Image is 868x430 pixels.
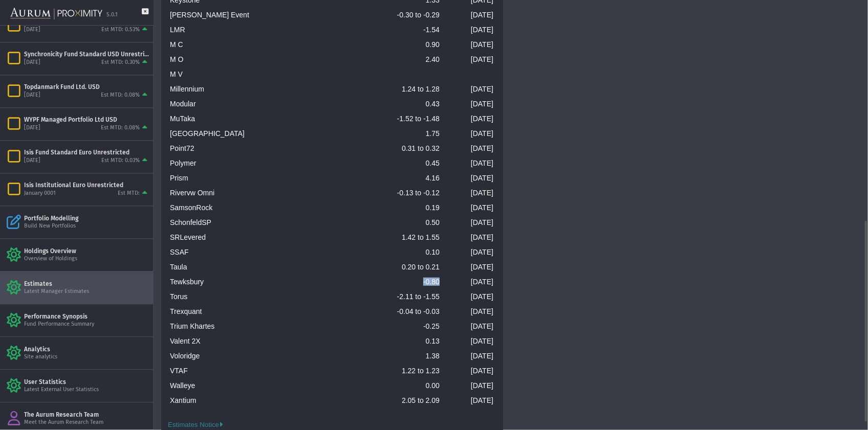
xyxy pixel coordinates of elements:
span: [DATE] [471,129,493,138]
span: [DATE] [471,278,493,286]
span: 2.05 to 2.09 [402,396,440,404]
span: [DATE] [471,233,493,241]
span: [DATE] [471,307,493,315]
span: -0.80 [423,278,440,286]
div: Topdanmark Fund Ltd. USD [24,83,149,91]
span: [DATE] [471,100,493,108]
span: [DATE] [471,11,493,19]
span: [DATE] [471,263,493,271]
td: [PERSON_NAME] Event [164,8,357,22]
span: [DATE] [471,322,493,330]
td: SchonfeldSP [164,215,357,230]
span: 1.75 [426,129,440,138]
span: [DATE] [471,352,493,360]
span: 0.43 [426,100,440,108]
span: [DATE] [471,115,493,123]
div: Est MTD: 0.30% [101,59,140,67]
span: [DATE] [471,292,493,301]
td: [GEOGRAPHIC_DATA] [164,126,357,141]
span: [DATE] [471,367,493,375]
span: 1.42 to 1.55 [402,233,440,241]
div: User Statistics [24,378,149,386]
td: Millennium [164,82,357,97]
span: 0.45 [426,159,440,167]
td: M O [164,52,357,67]
div: Synchronicity Fund Standard USD Unrestricted [24,50,149,58]
td: M V [164,67,357,82]
span: [DATE] [471,26,493,34]
div: 5.0.1 [106,11,118,19]
div: January 0001 [24,190,56,198]
span: -0.30 to -0.29 [397,11,440,19]
span: -2.11 to -1.55 [397,292,440,301]
div: Overview of Holdings [24,256,149,263]
span: 1.38 [426,352,440,360]
td: Voloridge [164,349,357,364]
div: Latest Manager Estimates [24,288,149,296]
td: SamsonRock [164,200,357,215]
span: [DATE] [471,218,493,227]
span: 0.19 [426,203,440,212]
div: Estimates [24,280,149,288]
td: Rivervw Omni [164,186,357,200]
span: [DATE] [471,203,493,212]
span: [DATE] [471,40,493,49]
div: Est MTD: 0.08% [101,125,140,132]
span: 4.16 [426,174,440,182]
td: M C [164,37,357,52]
span: 2.40 [426,55,440,63]
div: Portfolio Modelling [24,214,149,222]
div: Latest External User Statistics [24,387,149,394]
div: The Aurum Research Team [24,411,149,419]
div: [DATE] [24,92,40,100]
td: Xantium [164,393,357,408]
td: SSAF [164,245,357,260]
div: Isis Fund Standard Euro Unrestricted [24,148,149,156]
div: Site analytics [24,354,149,361]
span: [DATE] [471,248,493,256]
span: 0.13 [426,337,440,345]
div: [DATE] [24,125,40,132]
td: Tewksbury [164,275,357,289]
div: Holdings Overview [24,247,149,255]
td: Taula [164,260,357,275]
td: Torus [164,289,357,304]
span: -0.13 to -0.12 [397,189,440,197]
div: Build New Portfolios [24,223,149,231]
td: Walleye [164,378,357,393]
div: [DATE] [24,59,40,67]
td: Trexquant [164,304,357,319]
span: [DATE] [471,144,493,152]
span: 0.00 [426,381,440,390]
span: -1.52 to -1.48 [397,115,440,123]
div: Isis Institutional Euro Unrestricted [24,181,149,189]
span: 0.50 [426,218,440,227]
td: VTAF [164,364,357,378]
span: [DATE] [471,337,493,345]
td: Valent 2X [164,334,357,349]
div: Est MTD: [118,190,140,198]
span: -0.04 to -0.03 [397,307,440,315]
td: LMR [164,22,357,37]
td: SRLevered [164,230,357,245]
td: MuTaka [164,111,357,126]
span: 0.90 [426,40,440,49]
span: 1.22 to 1.23 [402,367,440,375]
td: Modular [164,97,357,111]
span: [DATE] [471,381,493,390]
div: Fund Performance Summary [24,321,149,329]
div: WYPF Managed Portfolio Ltd USD [24,116,149,124]
td: Point72 [164,141,357,156]
span: [DATE] [471,189,493,197]
div: [DATE] [24,157,40,165]
div: Est MTD: 0.08% [101,92,140,100]
div: Analytics [24,345,149,353]
span: [DATE] [471,85,493,93]
div: [DATE] [24,27,40,34]
td: Prism [164,171,357,186]
span: 1.24 to 1.28 [402,85,440,93]
img: Aurum-Proximity%20white.svg [10,3,102,25]
span: [DATE] [471,159,493,167]
span: [DATE] [471,55,493,63]
span: -0.25 [423,322,440,330]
